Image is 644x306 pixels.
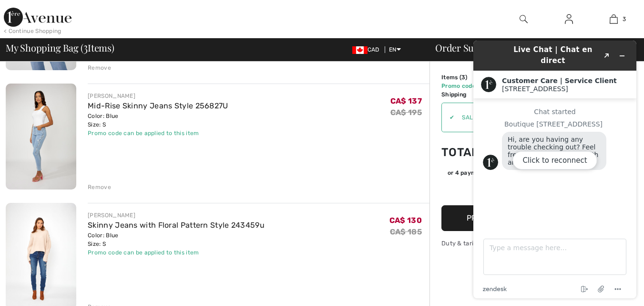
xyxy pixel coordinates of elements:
td: Shipping [441,90,492,99]
span: EN [389,46,401,53]
img: 1ère Avenue [4,8,72,27]
div: or 4 payments ofCA$ 85.06withSezzle Click to learn more about Sezzle [441,169,584,180]
div: [PERSON_NAME] [88,211,265,220]
div: Remove [88,183,111,191]
img: Canadian Dollar [352,46,368,54]
a: Skinny Jeans with Floral Pattern Style 243459u [88,221,265,230]
div: [PERSON_NAME] [88,92,228,100]
iframe: PayPal-paypal [441,180,584,202]
span: 3 [83,41,88,53]
a: Mid-Rise Skinny Jeans Style 256827U [88,101,228,110]
div: Color: Blue Size: S [88,112,228,129]
div: Promo code can be applied to this item [88,129,228,137]
span: 1 new [20,7,45,15]
div: < Continue Shopping [4,27,61,35]
td: Promo code [441,82,492,90]
div: Order Summary [424,43,638,53]
img: search the website [520,13,528,25]
div: Duty & tariff-free | Uninterrupted shipping [441,239,584,248]
a: Sign In [557,13,581,25]
img: My Bag [610,13,618,25]
button: Proceed to Checkout [441,205,584,231]
td: Total [441,136,492,169]
span: CA$ 130 [389,216,422,225]
input: Promo code [454,103,552,132]
div: Color: Blue Size: S [88,231,265,248]
div: Promo code can be applied to this item [88,248,265,257]
iframe: Find more information here [466,33,644,306]
s: CA$ 195 [390,108,422,117]
a: 3 [592,13,636,25]
img: My Info [565,13,573,25]
td: Items ( ) [441,73,492,82]
img: Mid-Rise Skinny Jeans Style 256827U [6,84,76,190]
div: ✔ [442,113,454,122]
span: CAD [352,46,383,53]
s: CA$ 185 [390,227,422,236]
div: or 4 payments of with [448,169,584,177]
span: 3 [461,74,465,81]
span: My Shopping Bag ( Items) [6,43,114,53]
div: Remove [88,63,111,72]
span: 3 [623,15,626,23]
span: CA$ 137 [390,96,422,106]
